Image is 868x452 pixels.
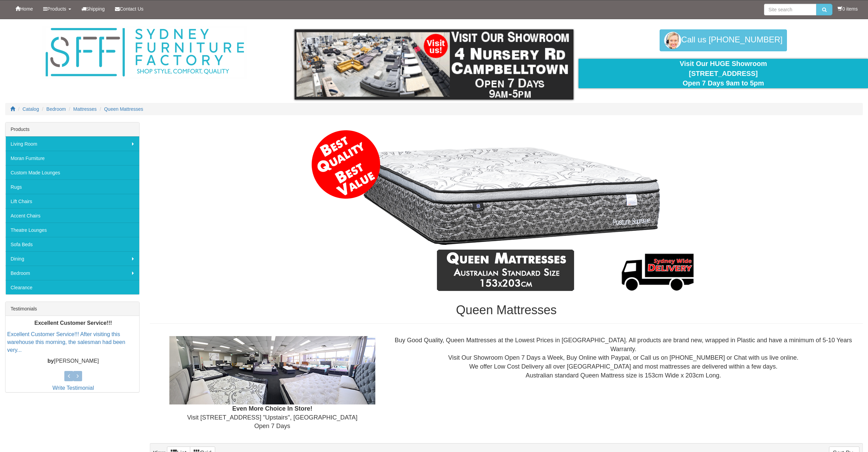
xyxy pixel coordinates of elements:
p: [PERSON_NAME] [7,357,139,365]
a: Queen Mattresses [104,106,143,112]
a: Lift Chairs [5,194,139,208]
div: Visit Our HUGE Showroom [STREET_ADDRESS] Open 7 Days 9am to 5pm [584,59,863,88]
a: Catalog [23,106,39,112]
input: Site search [764,4,816,15]
div: Testimonials [5,302,139,316]
img: showroom.gif [295,29,574,99]
span: Shipping [86,6,105,12]
a: Living Room [5,136,139,151]
a: Home [10,0,38,17]
span: Home [20,6,33,12]
a: Sofa Beds [5,237,139,251]
li: 0 items [838,5,858,12]
div: Buy Good Quality, Queen Mattresses at the Lowest Prices in [GEOGRAPHIC_DATA]. All products are br... [389,336,857,380]
div: Products [5,122,139,136]
a: Custom Made Lounges [5,165,139,180]
img: Showroom [169,336,375,404]
b: Excellent Customer Service!!! [35,320,112,326]
a: Rugs [5,180,139,194]
a: Moran Furniture [5,151,139,165]
a: Theatre Lounges [5,223,139,237]
a: Accent Chairs [5,208,139,223]
a: Dining [5,251,139,266]
span: Contact Us [120,6,143,12]
img: Sydney Furniture Factory [42,26,247,79]
h1: Queen Mattresses [150,303,863,317]
span: Products [47,6,66,12]
a: Excellent Customer Service!!! After visiting this warehouse this morning, the salesman had been v... [7,331,125,353]
a: Clearance [5,280,139,294]
a: Bedroom [5,266,139,280]
a: Bedroom [47,106,66,112]
a: Write Testimonial [52,385,94,391]
img: Queen Mattresses [309,125,704,296]
a: Contact Us [110,0,148,17]
a: Shipping [76,0,110,17]
div: Visit [STREET_ADDRESS] "Upstairs", [GEOGRAPHIC_DATA] Open 7 Days [155,336,389,431]
a: Mattresses [73,106,96,112]
b: by [48,358,54,364]
b: Even More Choice In Store! [232,405,312,412]
a: Products [38,0,76,17]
